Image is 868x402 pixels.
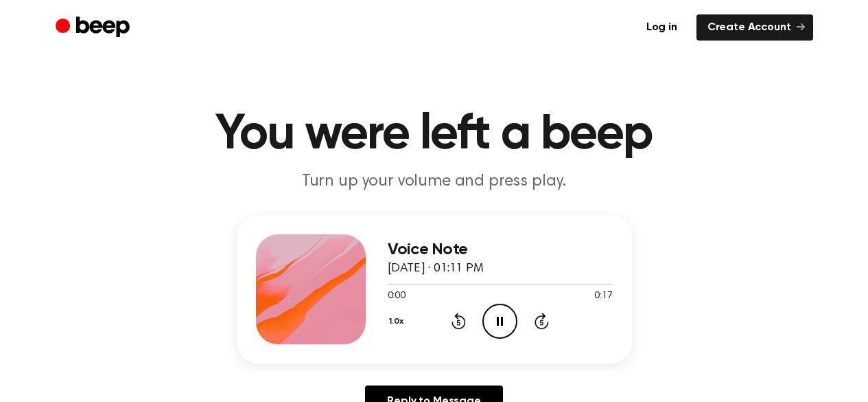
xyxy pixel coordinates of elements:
[388,310,409,333] button: 1.0x
[388,241,613,259] h3: Voice Note
[56,14,133,41] a: Beep
[171,170,698,193] p: Turn up your volume and press play.
[388,289,406,304] span: 0:00
[635,14,688,41] a: Log in
[83,110,786,159] h1: You were left a beep
[696,14,813,41] a: Create Account
[594,289,612,304] span: 0:17
[388,263,484,275] span: [DATE] · 01:11 PM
